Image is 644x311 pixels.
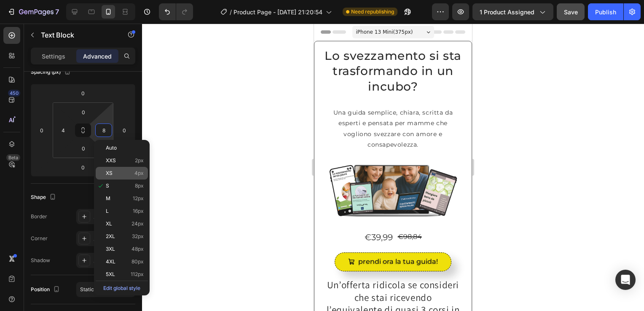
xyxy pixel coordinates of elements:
[131,259,144,265] span: 80px
[480,8,534,16] span: 1 product assigned
[131,221,144,227] span: 24px
[588,3,623,20] button: Publish
[75,161,91,174] input: 0
[135,183,144,189] span: 8px
[314,24,472,311] iframe: Design area
[35,124,48,137] input: 0
[132,233,144,239] span: 32px
[557,3,585,20] button: Save
[134,170,144,176] span: 4px
[159,3,193,20] div: Undo/Redo
[75,106,92,118] input: 0px
[106,208,109,214] span: L
[472,3,553,20] button: 1 product assigned
[31,67,72,78] div: Spacing (px)
[106,145,117,151] span: Auto
[75,87,91,99] input: 0
[106,271,115,277] span: 5XL
[75,142,92,155] input: 0px
[76,282,135,297] button: Static
[133,196,144,201] span: 12px
[6,154,20,161] div: Beta
[106,158,116,164] span: XXS
[615,270,636,290] div: Open Intercom Messenger
[8,90,20,97] div: 450
[118,124,131,137] input: 0
[96,281,148,294] p: Edit global style
[41,30,113,40] p: Text Block
[106,233,115,239] span: 2XL
[564,8,578,16] span: Save
[131,271,144,277] span: 112px
[31,257,50,264] div: Shadow
[57,124,70,137] input: xs
[595,8,616,16] div: Publish
[106,183,109,189] span: S
[42,52,65,61] p: Settings
[106,196,110,201] span: M
[83,52,112,61] p: Advanced
[106,259,115,265] span: 4XL
[80,286,94,292] span: Static
[351,8,394,16] span: Need republishing
[31,235,48,242] div: Corner
[135,158,144,164] span: 2px
[97,124,110,137] input: s
[106,170,113,176] span: XS
[31,284,62,295] div: Position
[55,7,59,17] p: 7
[233,8,322,16] span: Product Page - [DATE] 21:20:54
[31,192,58,203] div: Shape
[31,213,47,220] div: Border
[230,8,232,16] span: /
[133,208,144,214] span: 16px
[131,246,144,252] span: 48px
[3,3,63,20] button: 7
[106,246,115,252] span: 3XL
[106,221,112,227] span: XL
